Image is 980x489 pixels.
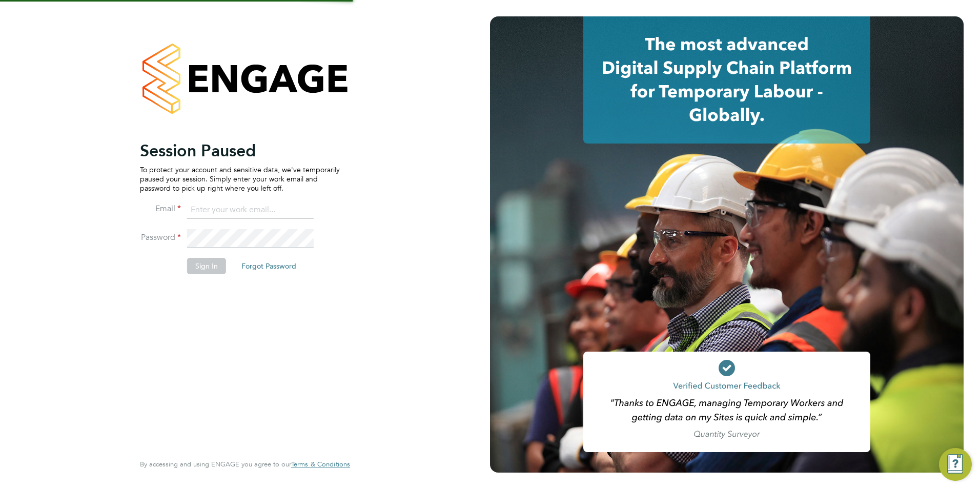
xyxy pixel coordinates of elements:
button: Engage Resource Center [939,448,972,481]
span: By accessing and using ENGAGE you agree to our [140,460,350,468]
input: Enter your work email... [187,201,314,219]
label: Password [140,232,181,243]
span: Terms & Conditions [291,460,350,468]
h2: Session Paused [140,140,340,161]
a: Terms & Conditions [291,460,350,468]
p: To protect your account and sensitive data, we've temporarily paused your session. Simply enter y... [140,165,340,193]
button: Sign In [187,258,226,274]
button: Forgot Password [233,258,304,274]
label: Email [140,203,181,214]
